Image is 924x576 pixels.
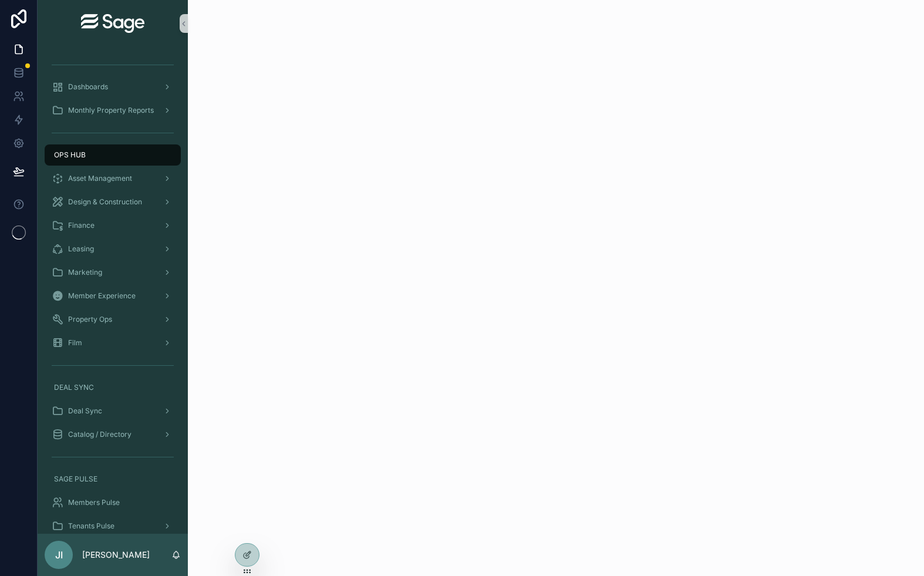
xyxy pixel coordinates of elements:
a: OPS HUB [45,144,181,166]
span: Member Experience [68,291,136,301]
span: OPS HUB [54,150,86,160]
a: Dashboards [45,76,181,97]
span: DEAL SYNC [54,383,94,392]
a: Catalog / Directory [45,424,181,445]
a: Leasing [45,238,181,260]
a: Property Ops [45,309,181,330]
span: Dashboards [68,82,108,92]
span: JI [55,548,63,562]
span: Property Ops [68,315,112,324]
a: SAGE PULSE [45,469,181,490]
a: Finance [45,215,181,236]
span: Design & Construction [68,197,142,207]
div: scrollable content [38,47,188,534]
a: Marketing [45,262,181,283]
a: Film [45,332,181,353]
a: DEAL SYNC [45,377,181,398]
a: Tenants Pulse [45,516,181,537]
span: Marketing [68,268,102,277]
a: Members Pulse [45,492,181,513]
a: Deal Sync [45,400,181,422]
span: Film [68,338,82,348]
a: Design & Construction [45,191,181,213]
span: Catalog / Directory [68,430,131,439]
span: SAGE PULSE [54,474,97,484]
span: Finance [68,221,95,230]
span: Deal Sync [68,406,102,416]
a: Member Experience [45,285,181,306]
span: Members Pulse [68,498,120,507]
a: Monthly Property Reports [45,100,181,121]
img: App logo [81,14,144,33]
span: Leasing [68,244,94,254]
span: Asset Management [68,174,132,183]
span: Tenants Pulse [68,521,114,531]
p: [PERSON_NAME] [82,549,150,561]
a: Asset Management [45,168,181,189]
span: Monthly Property Reports [68,106,154,115]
